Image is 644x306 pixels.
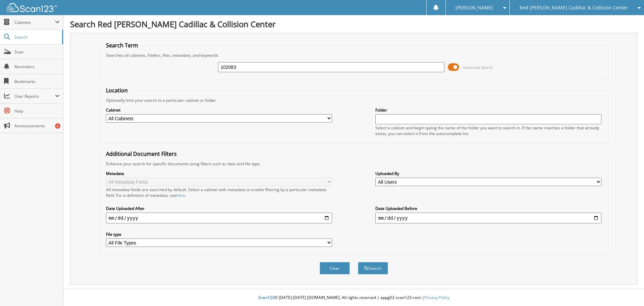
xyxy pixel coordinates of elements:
[106,171,332,176] label: Metadata
[375,171,601,176] label: Uploaded By
[320,262,350,274] button: Clear
[14,34,59,40] span: Search
[14,123,60,129] span: Announcements
[358,262,388,274] button: Search
[106,231,332,237] label: File type
[14,49,60,55] span: Scan
[375,213,601,223] input: end
[106,187,332,198] div: All metadata fields are searched by default. Select a cabinet with metadata to enable filtering b...
[63,290,644,306] div: © [DATE]-[DATE] [DOMAIN_NAME]. All rights reserved | appg02-scan123-com |
[610,274,644,306] iframe: Chat Widget
[14,108,60,114] span: Help
[103,42,142,49] legend: Search Term
[14,93,55,99] span: User Reports
[103,161,605,167] div: Enhance your search for specific documents using filters such as date and file type.
[106,107,332,113] label: Cabinet
[106,206,332,211] label: Date Uploaded After
[103,150,180,158] legend: Additional Document Filters
[375,125,601,136] div: Select a cabinet and begin typing the name of the folder you want to search in. If the name match...
[14,64,60,70] span: Reminders
[14,79,60,84] span: Bookmarks
[520,6,628,10] span: Red [PERSON_NAME] Cadillac & Collision Center
[375,206,601,211] label: Date Uploaded Before
[424,295,449,300] a: Privacy Policy
[103,52,605,58] div: Searches all cabinets, folders, files, metadata, and keywords
[176,192,185,198] a: here
[55,123,60,129] div: 8
[258,295,274,300] span: Scan123
[375,107,601,113] label: Folder
[103,97,605,103] div: Optionally limit your search to a particular cabinet or folder
[455,6,493,10] span: [PERSON_NAME]
[106,213,332,223] input: start
[7,3,57,12] img: scan123-logo-white.svg
[70,18,637,30] h1: Search Red [PERSON_NAME] Cadillac & Collision Center
[103,87,131,94] legend: Location
[14,19,55,25] span: Cabinets
[463,65,493,70] span: Advanced Search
